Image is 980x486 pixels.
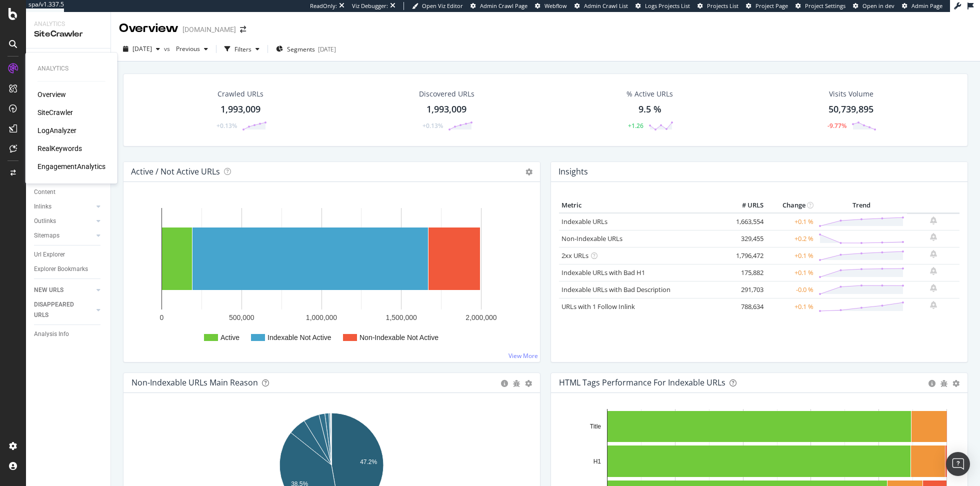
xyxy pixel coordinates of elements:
[862,2,894,9] span: Open in dev
[267,333,331,341] text: Indexable Not Active
[34,201,51,212] div: Inlinks
[755,2,788,9] span: Project Page
[766,198,816,213] th: Change
[352,2,388,10] div: Viz Debugger:
[930,250,937,258] div: bell-plus
[160,313,164,321] text: 0
[559,198,726,213] th: Metric
[34,285,63,295] div: NEW URLS
[272,41,340,57] button: Segments[DATE]
[816,198,907,213] th: Trend
[726,247,766,264] td: 1,796,472
[34,187,103,197] a: Content
[829,89,873,99] div: Visits Volume
[513,380,520,387] div: bug
[131,198,531,354] div: A chart.
[508,351,538,360] a: View More
[766,264,816,281] td: +0.1 %
[561,234,622,243] a: Non-Indexable URLs
[422,121,443,130] div: +0.13%
[561,217,607,226] a: Indexable URLs
[37,161,105,171] a: EngagementAnalytics
[928,380,935,387] div: circle-info
[635,2,690,10] a: Logs Projects List
[561,285,670,294] a: Indexable URLs with Bad Description
[37,125,76,135] a: LogAnalyzer
[287,45,315,53] span: Segments
[628,121,643,130] div: +1.26
[422,2,463,9] span: Open Viz Editor
[465,313,496,321] text: 2,000,000
[240,26,246,33] div: arrow-right-arrow-left
[766,281,816,298] td: -0.0 %
[229,313,254,321] text: 500,000
[535,2,567,10] a: Webflow
[318,45,336,53] div: [DATE]
[480,2,527,9] span: Admin Crawl Page
[697,2,738,10] a: Projects List
[766,247,816,264] td: +0.1 %
[746,2,788,10] a: Project Page
[525,168,532,175] i: Options
[182,24,236,34] div: [DOMAIN_NAME]
[766,298,816,315] td: +0.1 %
[559,377,725,387] div: HTML Tags Performance for Indexable URLs
[911,2,942,9] span: Admin Page
[726,281,766,298] td: 291,703
[561,268,645,277] a: Indexable URLs with Bad H1
[34,249,65,260] div: Url Explorer
[131,165,220,178] h4: Active / Not Active URLs
[902,2,942,10] a: Admin Page
[310,2,337,10] div: ReadOnly:
[525,380,532,387] div: gear
[827,121,846,130] div: -9.77%
[37,64,105,73] div: Analytics
[946,452,970,476] div: Open Intercom Messenger
[306,313,337,321] text: 1,000,000
[584,2,628,9] span: Admin Crawl List
[217,89,263,99] div: Crawled URLs
[726,298,766,315] td: 788,634
[558,165,588,178] h4: Insights
[34,299,84,320] div: DISAPPEARED URLS
[131,377,258,387] div: Non-Indexable URLs Main Reason
[34,264,88,274] div: Explorer Bookmarks
[707,2,738,9] span: Projects List
[386,313,417,321] text: 1,500,000
[470,2,527,10] a: Admin Crawl Page
[940,380,947,387] div: bug
[34,28,102,40] div: SiteCrawler
[234,45,251,53] div: Filters
[412,2,463,10] a: Open Viz Editor
[952,380,959,387] div: gear
[593,458,601,465] text: H1
[795,2,845,10] a: Project Settings
[590,423,601,430] text: Title
[726,264,766,281] td: 175,882
[34,299,93,320] a: DISAPPEARED URLS
[119,20,178,37] div: Overview
[37,107,73,117] div: SiteCrawler
[930,233,937,241] div: bell-plus
[34,230,93,241] a: Sitemaps
[766,230,816,247] td: +0.2 %
[930,216,937,224] div: bell-plus
[34,216,56,226] div: Outlinks
[216,121,237,130] div: +0.13%
[172,44,200,53] span: Previous
[638,103,661,116] div: 9.5 %
[37,143,82,153] a: RealKeywords
[726,213,766,230] td: 1,663,554
[34,201,93,212] a: Inlinks
[726,198,766,213] th: # URLS
[34,285,93,295] a: NEW URLS
[34,187,55,197] div: Content
[930,267,937,275] div: bell-plus
[220,103,260,116] div: 1,993,009
[626,89,673,99] div: % Active URLs
[360,458,377,465] text: 47.2%
[359,333,438,341] text: Non-Indexable Not Active
[828,103,873,116] div: 50,739,895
